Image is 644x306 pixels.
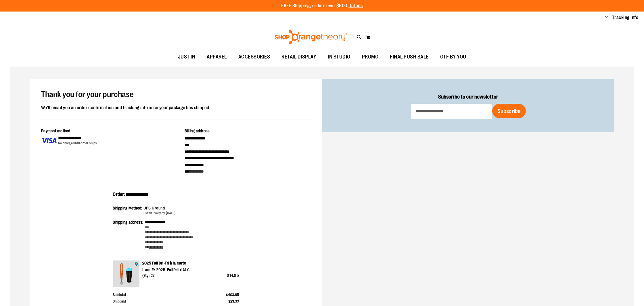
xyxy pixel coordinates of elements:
[281,3,363,9] p: FREE Shipping, orders over $600.
[201,50,233,64] a: APPAREL
[113,219,145,250] div: Shipping address:
[411,93,526,104] label: Subscribe to our newsletter
[328,50,350,63] span: IN STUDIO
[227,273,239,278] span: $14.95
[172,50,201,64] a: JUST IN
[41,128,167,135] div: Payment method
[362,50,379,63] span: PROMO
[274,30,348,44] img: Shop Orangetheory
[497,108,521,114] span: Subscribe
[142,267,239,273] div: Item #: 2025-FallDritriALC
[348,3,363,8] a: Details
[226,292,239,297] span: $403.65
[113,205,143,216] div: Shipping Method:
[207,50,227,63] span: APPAREL
[113,191,239,202] div: Order:
[605,15,608,20] button: Account menu
[58,141,97,146] div: No charge until order ships
[492,104,526,118] button: Subscribe
[185,128,311,135] div: Billing address
[390,50,429,63] span: FINAL PUSH SALE
[322,50,356,64] a: IN STUDIO
[434,50,472,64] a: OTF BY YOU
[143,211,176,215] span: Est delivery by [DATE]
[238,50,270,63] span: ACCESSORIES
[41,104,310,112] div: We'll email you an order confirmation and tracking info once your package has shipped.
[113,260,139,287] img: 2025 Fall Dri-Tri à la Carte
[41,90,310,99] h1: Thank you for your purchase
[178,50,195,63] span: JUST IN
[113,291,126,298] span: Subtotal
[228,299,239,303] span: $23.39
[356,50,384,64] a: PROMO
[113,298,126,305] span: Shipping
[143,205,176,211] div: UPS Ground
[384,50,434,64] a: FINAL PUSH SALE
[233,50,276,64] a: ACCESSORIES
[281,50,316,63] span: RETAIL DISPLAY
[142,273,155,279] span: Qty: 27
[612,14,639,21] a: Tracking Info
[41,135,57,146] img: Payment type icon
[142,261,186,265] a: 2025 Fall Dri-Tri à la Carte
[440,50,466,63] span: OTF BY YOU
[276,50,322,64] a: RETAIL DISPLAY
